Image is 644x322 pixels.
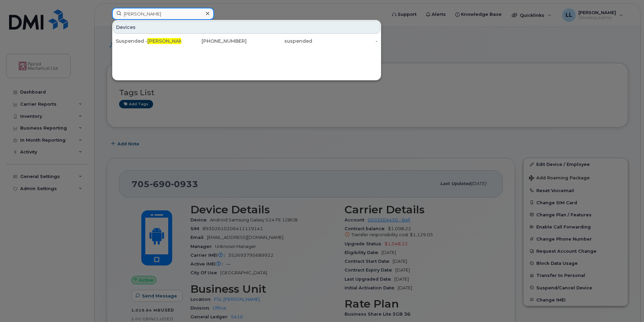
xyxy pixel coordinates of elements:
[312,38,378,44] div: -
[181,38,247,44] div: [PHONE_NUMBER]
[113,21,380,34] div: Devices
[147,38,188,44] span: [PERSON_NAME]
[113,35,380,47] a: Suspended -[PERSON_NAME]Pelletier[PHONE_NUMBER]suspended-
[247,38,312,44] div: suspended
[116,38,181,44] div: Suspended - Pelletier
